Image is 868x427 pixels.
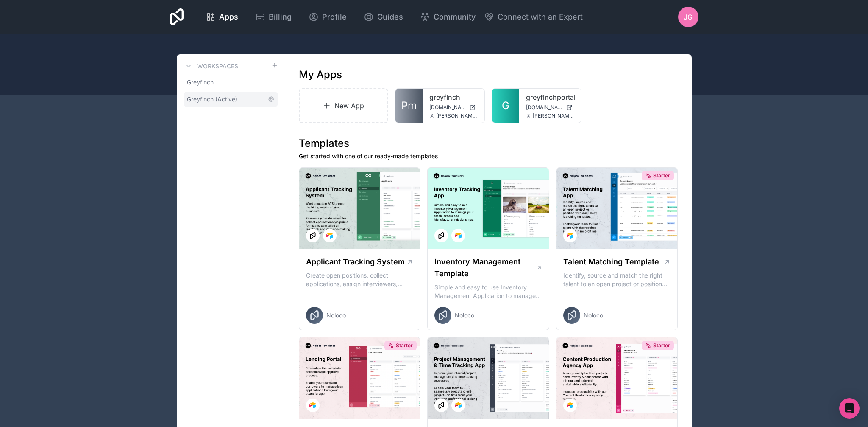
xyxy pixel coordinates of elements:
[197,62,238,70] h3: Workspaces
[584,311,603,320] span: Noloco
[839,398,860,419] div: Open Intercom Messenger
[326,232,333,239] img: Airtable Logo
[429,104,466,111] span: [DOMAIN_NAME]
[526,104,574,111] a: [DOMAIN_NAME]
[199,8,245,26] a: Apps
[498,11,583,23] span: Connect with an Expert
[309,402,316,409] img: Airtable Logo
[684,12,693,22] span: JG
[184,61,238,71] a: Workspaces
[429,104,478,111] a: [DOMAIN_NAME]
[653,342,670,349] span: Starter
[455,232,462,239] img: Airtable Logo
[306,271,414,288] p: Create open positions, collect applications, assign interviewers, centralise candidate feedback a...
[299,88,389,123] a: New App
[357,8,410,26] a: Guides
[455,402,462,409] img: Airtable Logo
[484,11,583,23] button: Connect with an Expert
[455,311,474,320] span: Noloco
[401,99,417,112] span: Pm
[184,75,278,90] a: Greyfinch
[299,68,342,81] h1: My Apps
[269,11,292,23] span: Billing
[434,11,476,23] span: Community
[322,11,347,23] span: Profile
[396,342,413,349] span: Starter
[526,104,562,111] span: [DOMAIN_NAME]
[306,256,405,268] h1: Applicant Tracking System
[434,256,536,280] h1: Inventory Management Template
[436,112,478,119] span: [PERSON_NAME][EMAIL_ADDRESS][PERSON_NAME][DOMAIN_NAME]
[526,92,574,102] a: greyfinchportal
[187,95,237,104] span: Greyfinch (Active)
[429,92,478,102] a: greyfinch
[299,137,678,150] h1: Templates
[395,89,423,123] a: Pm
[567,402,573,409] img: Airtable Logo
[653,172,670,179] span: Starter
[492,89,519,123] a: G
[413,8,482,26] a: Community
[248,8,298,26] a: Billing
[377,11,403,23] span: Guides
[563,271,671,288] p: Identify, source and match the right talent to an open project or position with our Talent Matchi...
[187,78,214,87] span: Greyfinch
[219,11,238,23] span: Apps
[326,311,346,320] span: Noloco
[563,256,659,268] h1: Talent Matching Template
[184,92,278,107] a: Greyfinch (Active)
[302,8,353,26] a: Profile
[533,112,574,119] span: [PERSON_NAME][EMAIL_ADDRESS][PERSON_NAME][DOMAIN_NAME]
[434,283,542,300] p: Simple and easy to use Inventory Management Application to manage your stock, orders and Manufact...
[567,232,573,239] img: Airtable Logo
[299,152,678,160] p: Get started with one of our ready-made templates
[502,99,509,112] span: G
